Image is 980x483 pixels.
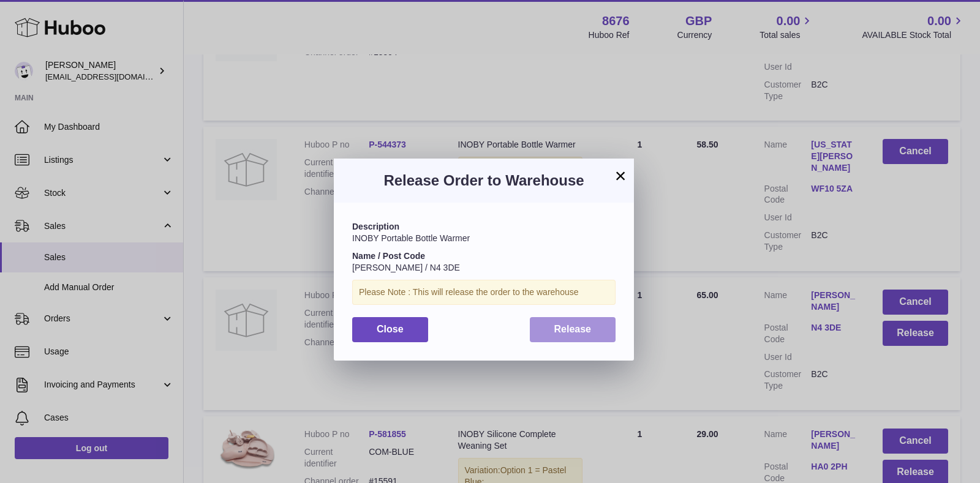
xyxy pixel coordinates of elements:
span: INOBY Portable Bottle Warmer [352,233,470,243]
span: [PERSON_NAME] / N4 3DE [352,263,460,272]
button: Release [530,317,616,342]
button: Close [352,317,428,342]
button: × [613,168,628,183]
span: Release [554,324,592,334]
strong: Description [352,222,399,231]
h3: Release Order to Warehouse [352,171,616,190]
span: Close [377,324,404,334]
strong: Name / Post Code [352,251,425,261]
div: Please Note : This will release the order to the warehouse [352,280,616,305]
